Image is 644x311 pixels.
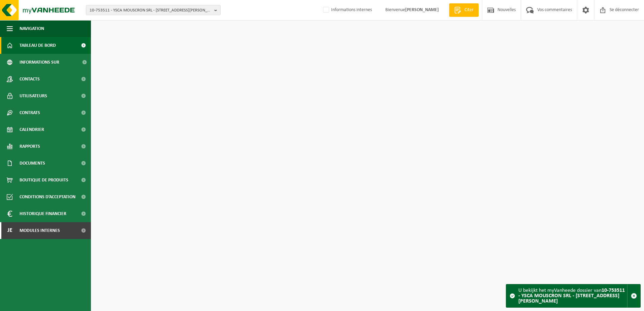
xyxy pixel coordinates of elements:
[20,205,66,222] span: Historique financier
[385,7,439,12] font: Bienvenue
[322,5,372,15] label: Informations internes
[405,7,439,12] strong: [PERSON_NAME]
[20,121,44,138] span: Calendrier
[20,155,45,172] span: Documents
[463,7,475,13] span: Citer
[20,222,60,239] span: Modules internes
[20,54,78,71] span: Informations sur l’entreprise
[518,288,625,304] strong: 10-753511 - YSCA MOUSCRON SRL - [STREET_ADDRESS][PERSON_NAME]
[20,20,44,37] span: Navigation
[20,71,40,88] span: Contacts
[518,284,627,307] div: U bekijkt het myVanheede dossier van
[20,138,40,155] span: Rapports
[20,104,40,121] span: Contrats
[20,37,56,54] span: Tableau de bord
[86,5,221,15] button: 10-753511 - YSCA MOUSCRON SRL - [STREET_ADDRESS][PERSON_NAME]
[449,3,479,17] a: Citer
[7,222,13,239] span: Je
[20,88,47,104] span: Utilisateurs
[90,5,212,15] span: 10-753511 - YSCA MOUSCRON SRL - [STREET_ADDRESS][PERSON_NAME]
[20,188,75,205] span: Conditions d’acceptation
[20,172,68,188] span: Boutique de produits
